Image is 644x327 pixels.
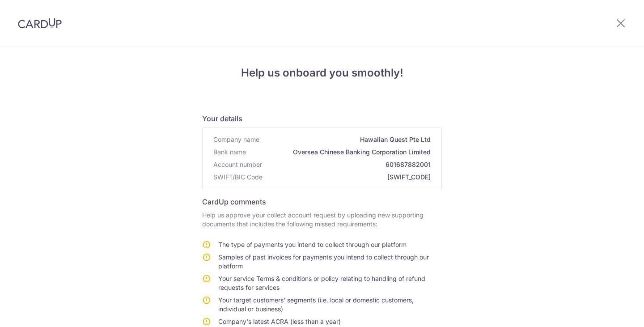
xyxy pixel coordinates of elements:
[202,196,442,207] h6: CardUp comments
[266,173,431,182] span: [SWIFT_CODE]
[18,18,62,29] img: CardUp
[213,160,262,169] span: Account number
[218,275,425,291] span: Your service Terms & conditions or policy relating to handling of refund requests for services
[266,160,431,169] span: 601687882001
[202,65,442,81] h4: Help us onboard you smoothly!
[263,135,431,144] span: Hawaiian Quest Pte Ltd
[202,211,442,229] p: Help us approve your collect account request by uploading new supporting documents that includes ...
[202,113,442,124] h6: Your details
[213,148,246,157] span: Bank name
[218,318,341,325] span: Company's latest ACRA (less than a year)
[218,296,414,313] span: Your target customers' segments (i.e. local or domestic customers, individual or business)
[213,135,259,144] span: Company name
[250,148,431,157] span: Oversea Chinese Banking Corporation Limited
[218,253,429,270] span: Samples of past invoices for payments you intend to collect through our platform
[218,241,407,248] span: The type of payments you intend to collect through our platform
[213,173,263,182] span: SWIFT/BIC Code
